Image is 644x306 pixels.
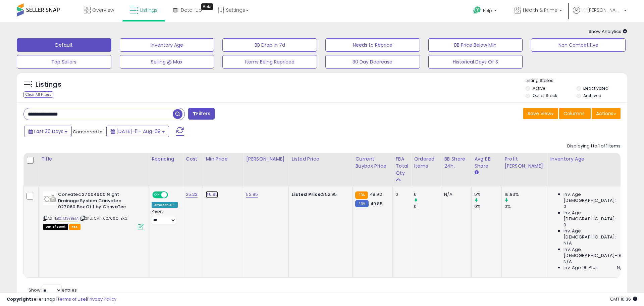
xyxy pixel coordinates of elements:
strong: Copyright [7,296,31,302]
span: N/A [563,259,572,265]
small: FBA [355,191,368,199]
div: 0 [414,204,441,210]
button: BB Price Below Min [428,38,523,52]
button: Historical Days Of S [428,55,523,69]
div: N/A [444,191,466,198]
span: 48.92 [370,191,382,198]
button: Last 30 Days [24,126,72,137]
span: Overview [92,7,114,13]
a: 25.22 [186,191,198,198]
small: Avg BB Share. [474,170,478,176]
button: Filters [188,108,214,120]
label: Out of Stock [533,93,557,98]
button: Needs to Reprice [325,38,420,52]
b: Listed Price: [291,191,322,198]
span: Inv. Age [DEMOGRAPHIC_DATA]: [563,228,625,240]
div: [PERSON_NAME] [246,156,286,163]
div: seller snap | | [7,296,116,303]
button: Items Being Repriced [222,55,317,69]
span: 0 [563,204,566,210]
button: Actions [592,108,621,119]
a: Help [468,1,503,22]
h5: Listings [36,80,61,89]
span: Compared to: [73,129,104,135]
div: Inventory Age [550,156,627,163]
div: Tooltip anchor [201,3,213,10]
span: Show: entries [29,287,77,293]
a: Terms of Use [57,296,86,302]
span: DataHub [181,7,202,13]
a: Privacy Policy [87,296,116,302]
i: Get Help [473,6,481,14]
button: Inventory Age [120,38,214,52]
div: 0% [504,204,547,210]
button: Top Sellers [17,55,111,69]
button: [DATE]-11 - Aug-09 [106,126,169,137]
button: Save View [523,108,558,119]
div: Ordered Items [414,156,438,170]
span: OFF [167,192,178,198]
div: Profit [PERSON_NAME] [504,156,544,170]
span: Inv. Age 181 Plus: [563,265,599,271]
span: Last 30 Days [34,128,63,135]
span: 49.85 [370,201,383,207]
a: 52.95 [246,191,258,198]
div: Cost [186,156,200,163]
div: 0 [395,191,406,198]
a: 46.95 [206,191,218,198]
span: N/A [617,265,625,271]
div: Title [41,156,146,163]
div: $52.95 [291,191,347,198]
a: Hi [PERSON_NAME] [573,7,627,22]
div: Displaying 1 to 1 of 1 items [567,143,621,149]
div: Repricing [152,156,180,163]
span: [DATE]-11 - Aug-09 [116,128,161,135]
span: Columns [563,110,585,117]
div: Avg BB Share [474,156,499,170]
span: 0 [563,222,566,228]
div: 6 [414,191,441,198]
button: Default [17,38,111,52]
div: Amazon AI * [152,202,178,208]
div: Current Buybox Price [355,156,390,170]
div: Preset: [152,209,178,224]
div: BB Share 24h. [444,156,469,170]
span: Inv. Age [DEMOGRAPHIC_DATA]: [563,191,625,204]
button: BB Drop in 7d [222,38,317,52]
span: Health & Prime [523,7,557,13]
button: Non Competitive [531,38,626,52]
span: Listings [140,7,158,13]
a: B01M3YBE1A [57,216,78,221]
span: FBA [69,224,80,230]
div: Listed Price [291,156,350,163]
div: 5% [474,191,501,198]
span: Help [483,8,492,13]
span: All listings that are currently out of stock and unavailable for purchase on Amazon [43,224,68,230]
p: Listing States: [526,78,627,84]
span: ON [153,192,161,198]
button: Columns [559,108,591,119]
button: Selling @ Max [120,55,214,69]
span: | SKU: CVT-027060-BX.2 [79,216,128,221]
span: Inv. Age [DEMOGRAPHIC_DATA]: [563,210,625,222]
span: N/A [563,240,572,246]
label: Archived [583,93,601,98]
span: 2025-09-10 16:36 GMT [610,296,637,302]
span: Inv. Age [DEMOGRAPHIC_DATA]-180: [563,247,625,259]
div: 0% [474,204,501,210]
b: Convatec 27004900 Night Drainage System Convatec 027060 Box Of 1 by ConvaTec [58,191,140,212]
div: FBA Total Qty [395,156,408,177]
img: 31q2F9hKGSL._SL40_.jpg [43,191,56,205]
label: Deactivated [583,85,608,91]
span: Show Analytics [589,28,627,35]
small: FBM [355,200,368,207]
div: Min Price [206,156,240,163]
div: 16.83% [504,191,547,198]
span: Hi [PERSON_NAME] [582,7,622,13]
button: 30 Day Decrease [325,55,420,69]
label: Active [533,85,545,91]
div: ASIN: [43,191,144,229]
div: Clear All Filters [23,91,53,98]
